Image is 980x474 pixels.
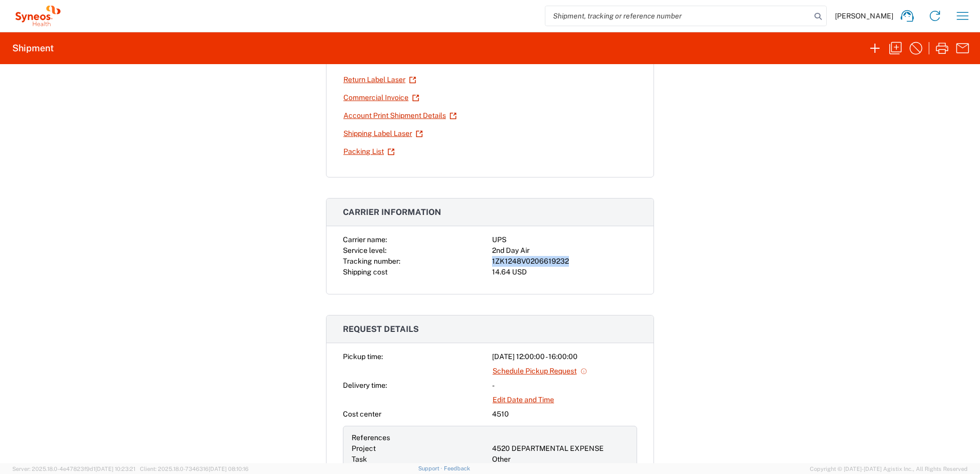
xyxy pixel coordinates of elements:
div: 4520 DEPARTMENTAL EXPENSE [492,443,628,454]
h2: Shipment [12,42,54,54]
a: Account Print Shipment Details [343,107,457,125]
span: Delivery time: [343,381,387,389]
a: Feedback [444,465,470,471]
div: UPS [492,234,637,245]
a: Shipping Label Laser [343,125,423,143]
div: Task [352,454,488,465]
span: Tracking number: [343,257,400,265]
div: 14.64 USD [492,267,637,278]
div: - [492,380,637,391]
span: Shipping cost [343,268,387,276]
div: 4510 [492,409,637,420]
span: Carrier information [343,207,441,217]
span: Server: 2025.18.0-4e47823f9d1 [12,466,135,472]
span: Service level: [343,246,386,254]
span: [DATE] 10:23:21 [95,466,135,472]
span: Copyright © [DATE]-[DATE] Agistix Inc., All Rights Reserved [810,464,968,473]
div: Other [492,454,628,465]
a: Commercial Invoice [343,89,420,107]
a: Edit Date and Time [492,391,555,409]
span: References [352,433,390,442]
a: Schedule Pickup Request [492,362,588,380]
span: [DATE] 08:10:16 [209,466,249,472]
div: [DATE] 12:00:00 - 16:00:00 [492,351,637,362]
span: Cost center [343,410,381,418]
a: Support [418,465,444,471]
input: Shipment, tracking or reference number [545,6,811,26]
span: Request details [343,324,419,334]
a: Return Label Laser [343,71,417,89]
span: Pickup time: [343,352,383,361]
span: Client: 2025.18.0-7346316 [140,466,249,472]
div: Project [352,443,488,454]
span: Carrier name: [343,235,387,244]
div: 2nd Day Air [492,245,637,256]
span: [PERSON_NAME] [835,11,893,21]
a: Packing List [343,143,395,161]
div: 1ZK1248V0206619232 [492,256,637,267]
